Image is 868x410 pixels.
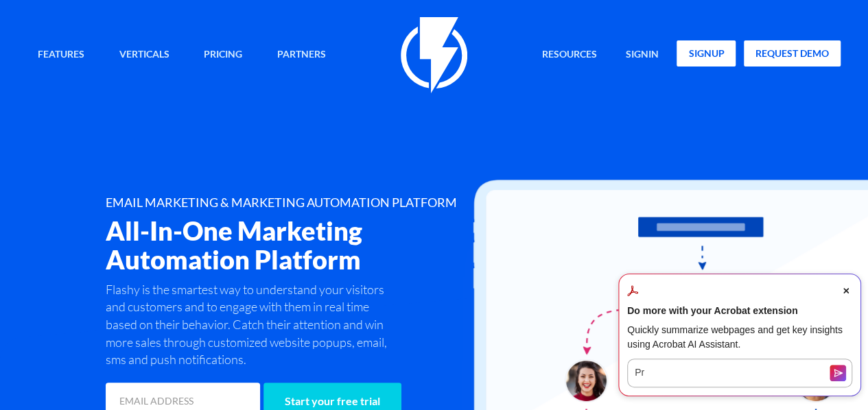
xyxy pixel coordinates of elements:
[615,40,669,70] a: signin
[109,40,180,70] a: Verticals
[106,217,492,274] h2: All-In-One Marketing Automation Platform
[27,40,95,70] a: Features
[106,196,492,210] h1: EMAIL MARKETING & MARKETING AUTOMATION PLATFORM
[267,40,336,70] a: Partners
[744,40,841,67] a: request demo
[677,40,736,67] a: signup
[106,281,390,370] p: Flashy is the smartest way to understand your visitors and customers and to engage with them in r...
[532,40,607,70] a: Resources
[193,40,253,70] a: Pricing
